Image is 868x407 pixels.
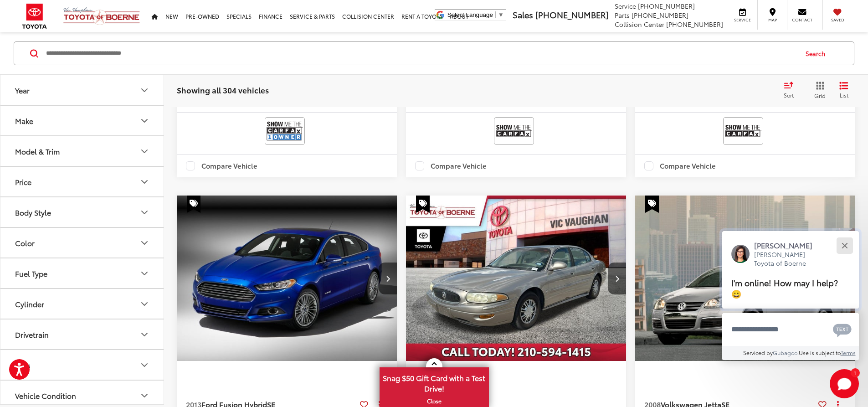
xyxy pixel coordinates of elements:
button: DrivetrainDrivetrain [0,319,164,349]
a: Terms [841,349,856,356]
button: Chat with SMS [830,319,854,340]
div: Body Style [15,208,51,216]
div: Color [15,238,35,247]
div: Tags [139,360,150,371]
img: View CARFAX report [496,119,532,143]
img: View CARFAX report [725,119,761,143]
a: 2013 Ford Fusion Hybrid SE2013 Ford Fusion Hybrid SE2013 Ford Fusion Hybrid SE2013 Ford Fusion Hy... [176,196,398,361]
div: Color [139,237,150,248]
span: ​ [495,11,496,18]
div: Make [139,115,150,126]
svg: Start Chat [830,369,859,398]
span: Collision Center [615,20,664,29]
span: Special [645,196,659,213]
a: Gubagoo. [773,349,799,356]
span: [PHONE_NUMBER] [535,9,608,21]
textarea: Type your message [722,313,859,346]
a: Select Language​ [447,11,504,18]
span: Service [615,1,636,10]
svg: Text [833,323,852,337]
span: ▼ [498,11,504,18]
button: Grid View [804,81,832,99]
span: List [839,91,848,99]
div: Cylinder [15,299,44,308]
div: Make [15,116,33,125]
span: Saved [827,17,847,23]
button: Next image [608,263,626,294]
span: I'm online! How may I help? 😀 [731,276,838,299]
button: MakeMake [0,106,164,135]
div: Drivetrain [139,329,150,340]
div: Fuel Type [15,269,47,278]
label: Compare Vehicle [415,161,487,170]
div: Model & Trim [15,147,60,155]
label: Compare Vehicle [644,161,716,170]
span: Service [732,17,753,23]
span: [PHONE_NUMBER] [632,10,688,20]
button: YearYear [0,75,164,105]
div: Cylinder [139,299,150,309]
div: Price [15,177,31,186]
button: Fuel TypeFuel Type [0,258,164,288]
img: 2008 Volkswagen Jetta SE [635,196,856,362]
img: 2013 Ford Fusion Hybrid SE [176,196,398,362]
div: Price [139,176,150,187]
span: Sort [784,91,794,99]
button: Model & TrimModel & Trim [0,136,164,166]
div: Body Style [139,207,150,218]
span: Sales [513,9,533,21]
p: [PERSON_NAME] Toyota of Boerne [754,250,822,268]
button: Close [835,236,854,255]
label: Compare Vehicle [186,161,257,170]
span: Select Language [447,11,493,18]
div: Close[PERSON_NAME][PERSON_NAME] Toyota of BoerneI'm online! How may I help? 😀Type your messageCha... [722,231,859,360]
button: PricePrice [0,167,164,196]
p: [PERSON_NAME] [754,240,822,250]
div: Year [15,86,30,94]
button: ColorColor [0,228,164,258]
img: Vic Vaughan Toyota of Boerne [63,7,140,26]
div: Vehicle Condition [15,391,76,400]
span: Serviced by [743,349,773,356]
span: [PHONE_NUMBER] [666,20,723,29]
div: 2002 Buick LeSabre Custom 0 [406,196,627,361]
span: 1 [854,371,856,375]
span: Use is subject to [799,349,841,356]
button: Search [797,42,838,65]
a: 2008 Volkswagen Jetta SE2008 Volkswagen Jetta SE2008 Volkswagen Jetta SE2008 Volkswagen Jetta SE [635,196,856,361]
button: TagsTags [0,350,164,380]
button: Toggle Chat Window [830,369,859,398]
span: Parts [615,10,630,20]
span: Special [187,196,200,213]
span: Snag $50 Gift Card with a Test Drive! [380,368,488,396]
div: Model & Trim [139,146,150,157]
span: Special [416,196,430,213]
div: 2013 Ford Fusion Hybrid SE 0 [176,196,398,361]
button: Next image [379,263,397,294]
button: List View [832,81,855,99]
div: Drivetrain [15,330,49,339]
button: CylinderCylinder [0,289,164,319]
span: Grid [814,92,826,99]
span: Map [762,17,782,23]
img: CarFax One Owner [267,119,303,143]
span: Showing all 304 vehicles [177,84,269,95]
div: Vehicle Condition [139,390,150,401]
a: 2002 Buick LeSabre Custom2002 Buick LeSabre Custom2002 Buick LeSabre Custom2002 Buick LeSabre Custom [406,196,627,361]
div: 2008 Volkswagen Jetta SE 0 [635,196,856,361]
img: 2002 Buick LeSabre Custom [406,196,627,362]
button: Body StyleBody Style [0,197,164,227]
input: Search by Make, Model, or Keyword [45,42,797,64]
div: Fuel Type [139,268,150,279]
span: [PHONE_NUMBER] [638,1,695,10]
span: Contact [792,17,812,23]
div: Year [139,85,150,96]
button: Select sort value [779,81,804,99]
